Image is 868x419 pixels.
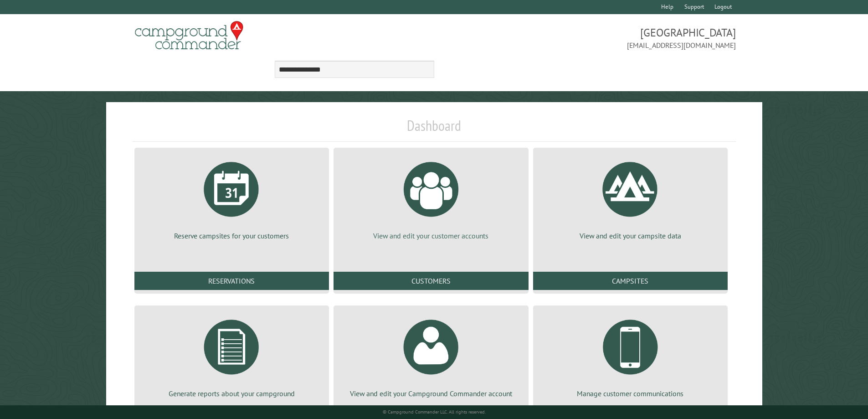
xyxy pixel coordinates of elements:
[145,231,318,241] p: Reserve campsites for your customers
[344,313,517,398] a: View and edit your Campground Commander account
[434,25,736,51] span: [GEOGRAPHIC_DATA] [EMAIL_ADDRESS][DOMAIN_NAME]
[132,18,246,53] img: Campground Commander
[544,388,717,398] p: Manage customer communications
[533,272,728,290] a: Campsites
[145,388,318,398] p: Generate reports about your campground
[132,117,736,142] h1: Dashboard
[544,155,717,241] a: View and edit your campsite data
[134,272,329,290] a: Reservations
[145,313,318,398] a: Generate reports about your campground
[383,409,486,415] small: © Campground Commander LLC. All rights reserved.
[145,155,318,241] a: Reserve campsites for your customers
[344,388,517,398] p: View and edit your Campground Commander account
[344,231,517,241] p: View and edit your customer accounts
[344,155,517,241] a: View and edit your customer accounts
[334,272,528,290] a: Customers
[544,231,717,241] p: View and edit your campsite data
[544,313,717,398] a: Manage customer communications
